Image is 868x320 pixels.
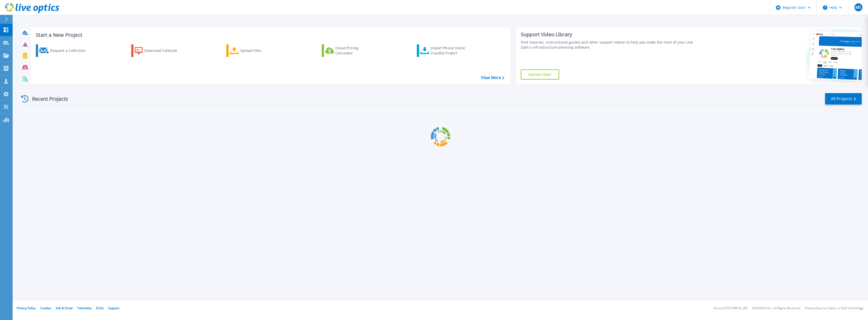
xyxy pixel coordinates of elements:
[240,46,281,56] div: Upload Files
[19,93,75,105] div: Recent Projects
[77,306,92,310] a: Telemetry
[335,46,376,56] div: Cloud Pricing Calculator
[226,44,283,57] a: Upload Files
[521,40,701,50] div: Find tutorials, instructional guides and other support videos to help you make the most of your L...
[131,44,187,57] a: Download Collector
[144,46,184,56] div: Download Collector
[521,69,559,80] a: Explore Now!
[17,306,36,310] a: Privacy Policy
[805,307,863,310] li: Powered by Live Optics, a Dell Technology
[40,306,51,310] a: Cookies
[322,44,378,57] a: Cloud Pricing Calculator
[855,5,861,9] span: MS
[36,32,504,38] h3: Start a New Project
[430,46,470,56] div: Import Phone Home CloudIQ Project
[36,44,92,57] a: Request a Collection
[96,306,104,310] a: EULA
[521,31,701,38] div: Support Video Library
[56,306,73,310] a: Ads & Email
[50,46,91,56] div: Request a Collection
[108,306,119,310] a: Support
[825,93,862,104] a: All Projects
[481,75,504,80] a: View More
[713,307,747,310] li: Version: [TECHNICAL_ID]
[752,307,800,310] li: © 2025 Dell Inc. All Rights Reserved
